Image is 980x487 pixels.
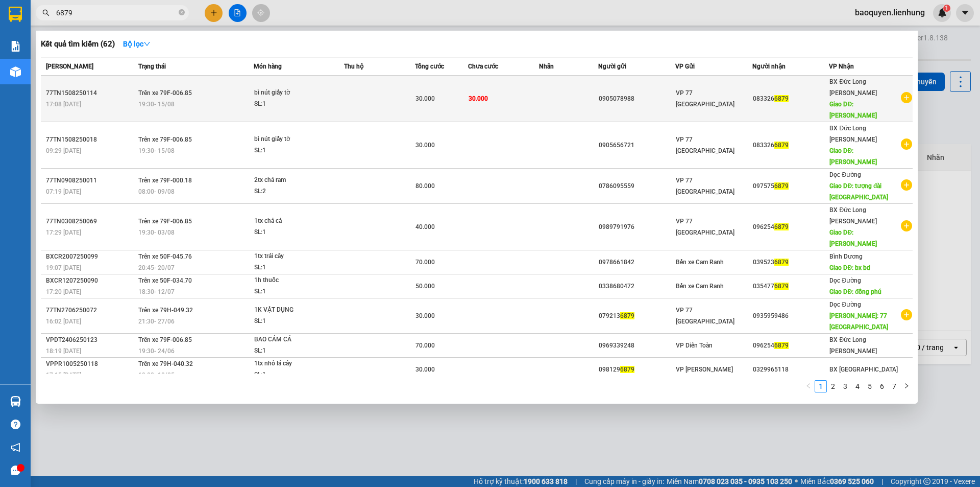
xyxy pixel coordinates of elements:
div: 083326 [753,140,829,151]
span: 16:02 [DATE] [46,318,81,325]
span: 6879 [774,142,789,149]
span: question-circle [11,420,20,429]
div: 77TN0908250011 [46,175,135,186]
span: BX Đức Long [PERSON_NAME] [829,336,877,355]
div: 0969339248 [599,340,675,351]
button: Bộ lọcdown [115,36,159,52]
span: Trên xe 79H-040.32 [138,360,193,367]
div: 1tx nhỏ lá cây [254,358,331,369]
div: SL: 1 [254,227,331,238]
img: warehouse-icon [10,396,21,407]
span: VP Gửi [675,63,695,70]
span: 17:29 [DATE] [46,229,81,236]
span: 09:29 [DATE] [46,147,81,154]
li: 6 [876,380,888,392]
span: Thu hộ [344,63,363,70]
span: 6879 [774,283,789,290]
li: 2 [827,380,839,392]
div: 1tx trái cây [254,251,331,262]
div: 0905078988 [599,94,675,104]
span: message [11,466,20,475]
img: warehouse-icon [10,66,21,77]
div: 098129 [599,364,675,375]
span: VP 77 [GEOGRAPHIC_DATA] [676,89,734,108]
a: 6 [876,381,888,392]
div: 0978661842 [599,257,675,268]
span: Trên xe 50F-034.70 [138,277,192,284]
div: 096254 [753,340,829,351]
span: 70.000 [415,259,435,266]
span: plus-circle [901,309,912,320]
span: Bến xe Cam Ranh [676,283,724,290]
span: Trên xe 79F-006.85 [138,136,192,143]
span: Món hàng [254,63,282,70]
li: Next Page [900,380,913,392]
span: 30.000 [415,95,435,102]
span: VP 77 [GEOGRAPHIC_DATA] [676,177,734,195]
div: SL: 1 [254,316,331,327]
div: 1h thuốc [254,275,331,286]
span: Trên xe 79H-049.32 [138,307,193,314]
span: Người nhận [752,63,786,70]
li: 1 [815,380,827,392]
span: [PERSON_NAME] [46,63,93,70]
div: SL: 1 [254,345,331,357]
span: 19:00 - 10/05 [138,372,175,379]
span: 50.000 [415,283,435,290]
div: 083326 [753,94,829,104]
span: 6879 [620,366,634,373]
div: SL: 1 [254,262,331,273]
span: plus-circle [901,138,912,150]
div: BXCR1207250090 [46,275,135,286]
span: 30.000 [469,95,488,102]
div: SL: 1 [254,369,331,381]
img: logo-vxr [9,7,22,22]
span: 6879 [774,95,789,102]
div: 0338680472 [599,281,675,292]
li: 5 [864,380,876,392]
img: solution-icon [10,41,21,52]
span: BX [GEOGRAPHIC_DATA] [829,366,898,373]
div: SL: 2 [254,186,331,197]
div: 77TN2706250072 [46,305,135,316]
span: plus-circle [901,220,912,231]
div: 1tx chả cá [254,216,331,227]
span: Người gửi [598,63,626,70]
span: BX Đức Long [PERSON_NAME] [829,206,877,225]
span: 6879 [620,312,634,319]
span: search [42,9,50,16]
span: Dọc Đường [829,171,861,178]
div: 2tx chả ram [254,175,331,186]
span: Giao DĐ: [PERSON_NAME] [829,229,877,247]
div: SL: 1 [254,286,331,297]
span: Giao DĐ: bx bd [829,264,870,271]
span: Trên xe 79F-006.85 [138,336,192,343]
div: BXCR2007250099 [46,251,135,262]
span: 19:07 [DATE] [46,264,81,271]
span: 08:00 - 09/08 [138,188,175,195]
li: 7 [888,380,900,392]
a: 7 [889,381,900,392]
div: 097575 [753,181,829,192]
span: Trên xe 50F-045.76 [138,253,192,260]
div: 77TN1508250114 [46,88,135,99]
span: 6879 [774,259,789,266]
div: 0905656721 [599,140,675,151]
span: 80.000 [415,182,435,190]
div: 77TN1508250018 [46,134,135,145]
span: 19:30 - 24/06 [138,347,175,355]
span: close-circle [179,8,185,18]
span: 6879 [774,182,789,190]
span: BX Đức Long [PERSON_NAME] [829,78,877,97]
span: VP 77 [GEOGRAPHIC_DATA] [676,218,734,236]
div: 039523 [753,257,829,268]
span: Tổng cước [415,63,444,70]
span: Giao DĐ: [PERSON_NAME] [829,101,877,119]
span: notification [11,443,20,452]
span: plus-circle [901,179,912,191]
span: Dọc Đường [829,277,861,284]
li: 3 [839,380,851,392]
span: Giao DĐ: đồng phú [829,288,881,295]
span: Giao DĐ: [PERSON_NAME] [829,147,877,166]
span: VP Nhận [829,63,854,70]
